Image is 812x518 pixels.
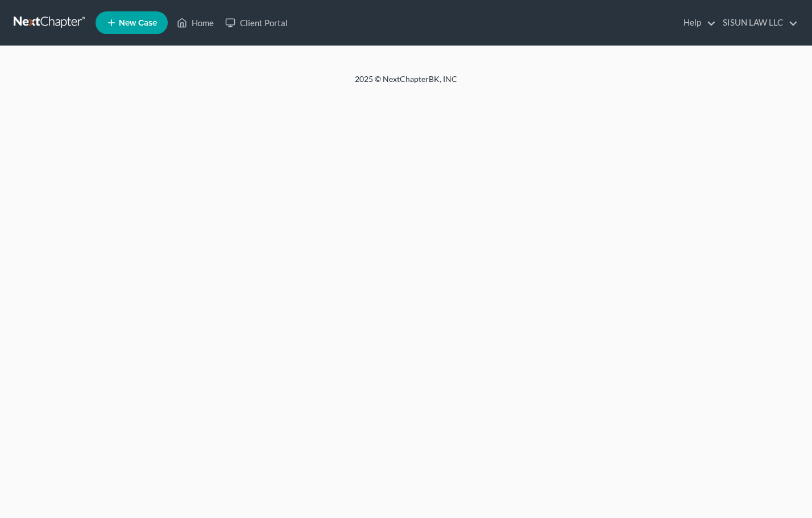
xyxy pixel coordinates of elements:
[717,13,798,33] a: SISUN LAW LLC
[678,13,716,33] a: Help
[82,73,730,94] div: 2025 © NextChapterBK, INC
[171,13,219,33] a: Home
[96,11,168,34] new-legal-case-button: New Case
[219,13,293,33] a: Client Portal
